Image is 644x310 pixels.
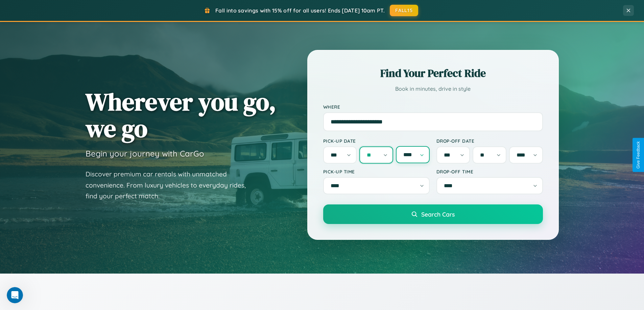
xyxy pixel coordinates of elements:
[436,169,543,174] label: Drop-off Time
[323,169,430,174] label: Pick-up Time
[86,169,255,202] p: Discover premium car rentals with unmatched convenience. From luxury vehicles to everyday rides, ...
[436,138,543,144] label: Drop-off Date
[421,210,455,218] span: Search Cars
[323,104,543,110] label: Where
[323,84,543,94] p: Book in minutes, drive in style
[86,88,276,142] h1: Wherever you go, we go
[323,204,543,224] button: Search Cars
[7,287,23,303] iframe: Intercom live chat
[86,148,204,159] h3: Begin your journey with CarGo
[323,138,430,144] label: Pick-up Date
[636,141,641,169] div: Give Feedback
[390,5,418,16] button: FALL15
[215,7,385,14] span: Fall into savings with 15% off for all users! Ends [DATE] 10am PT.
[323,66,543,81] h2: Find Your Perfect Ride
